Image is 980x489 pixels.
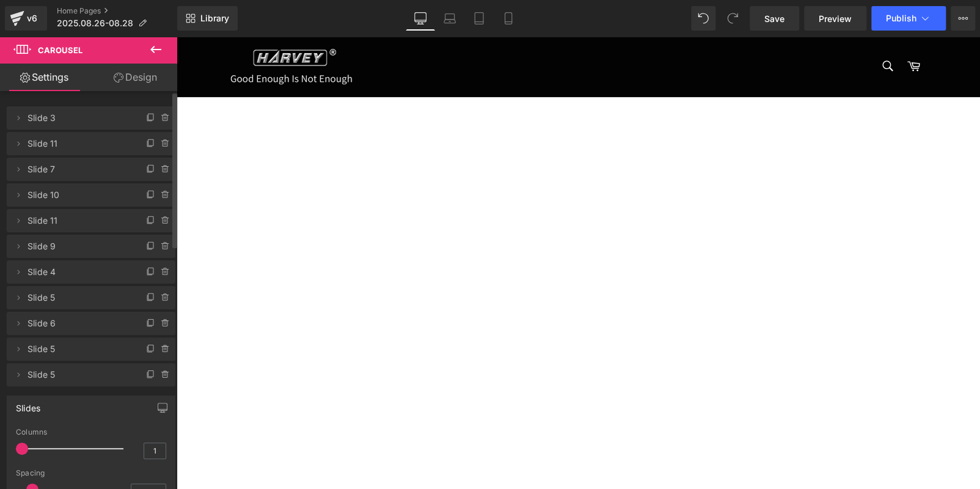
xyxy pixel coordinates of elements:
[27,235,130,258] span: Slide 9
[27,260,130,284] span: Slide 4
[406,6,435,31] a: Desktop
[5,6,47,31] a: v6
[57,18,133,28] span: 2025.08.26-08.28
[27,337,130,361] span: Slide 5
[27,183,130,207] span: Slide 10
[886,13,916,23] span: Publish
[27,363,130,386] span: Slide 5
[27,106,130,130] span: Slide 3
[91,64,180,91] a: Design
[951,6,975,31] button: More
[38,45,82,55] span: Carousel
[24,10,40,26] div: v6
[16,428,166,436] div: Columns
[435,6,464,31] a: Laptop
[16,469,166,477] div: Spacing
[819,12,852,25] span: Preview
[713,61,756,97] a: Account
[282,61,359,98] a: ABOUT US
[177,37,980,489] iframe: To enrich screen reader interactions, please activate Accessibility in Grammarly extension settings
[494,6,523,31] a: Mobile
[871,6,946,31] button: Publish
[187,61,279,98] a: ACCESSORIES
[27,312,130,335] span: Slide 6
[804,6,866,31] a: Preview
[27,286,130,309] span: Slide 5
[691,6,715,31] button: Undo
[464,6,494,31] a: Tablet
[27,209,130,232] span: Slide 11
[200,13,229,24] span: Library
[16,396,40,413] div: Slides
[361,61,434,98] a: SUPPORT
[57,6,177,16] a: Home Pages
[720,6,745,31] button: Redo
[177,6,238,31] a: New Library
[764,12,784,25] span: Save
[27,158,130,181] span: Slide 7
[27,132,130,155] span: Slide 11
